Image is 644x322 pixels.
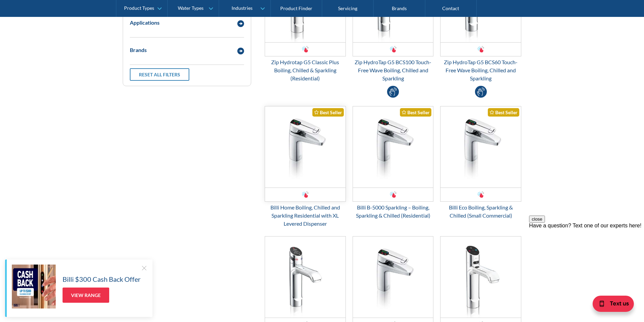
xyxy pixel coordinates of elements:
[353,203,434,220] div: Billi B-5000 Sparkling – Boiling, Sparkling & Chilled (Residential)
[440,203,521,220] div: Billi Eco Boiling, Sparkling & Chilled (Small Commercial)
[440,106,521,188] img: Billi Eco Boiling, Sparkling & Chilled (Small Commercial)
[232,5,253,11] div: Industries
[265,58,346,82] div: Zip Hydrotap G5 Classic Plus Boiling, Chilled & Sparkling (Residential)
[178,5,204,11] div: Water Types
[353,106,433,188] img: Billi B-5000 Sparkling – Boiling, Sparkling & Chilled (Residential)
[353,237,433,318] img: Billi Quadra Boiling, Sparkling & Chilled 250/200 (Commercial)
[265,106,345,188] img: Billi Home Boiling, Chilled and Sparkling Residential with XL Levered Dispenser
[130,19,160,27] div: Applications
[130,46,147,54] div: Brands
[440,106,521,220] a: Billi Eco Boiling, Sparkling & Chilled (Small Commercial)Best SellerBilli Eco Boiling, Sparkling ...
[488,108,519,117] div: Best Seller
[529,216,644,297] iframe: podium webchat widget prompt
[265,106,346,228] a: Billi Home Boiling, Chilled and Sparkling Residential with XL Levered DispenserBest SellerBilli H...
[265,237,345,318] img: Zip HydroTap G5 BCS20 Touch Free Wave Boiling, Chilled, Sparkling
[312,108,344,117] div: Best Seller
[440,237,521,318] img: Zip Hydrotap G5 Classic Boiling, Sparkling & Chilled BCS60 (Commercial)
[265,203,346,228] div: Billi Home Boiling, Chilled and Sparkling Residential with XL Levered Dispenser
[353,58,434,82] div: Zip HydroTap G5 BCS100 Touch-Free Wave Boiling, Chilled and Sparkling
[63,288,109,303] a: View Range
[400,108,431,117] div: Best Seller
[576,288,644,322] iframe: podium webchat widget bubble
[440,58,521,82] div: Zip HydroTap G5 BCS60 Touch-Free Wave Boiling, Chilled and Sparkling
[353,106,434,220] a: Billi B-5000 Sparkling – Boiling, Sparkling & Chilled (Residential)Best SellerBilli B-5000 Sparkl...
[130,68,189,81] a: Reset all filters
[63,274,141,284] h5: Billi $300 Cash Back Offer
[12,265,56,308] img: Billi $300 Cash Back Offer
[124,5,154,11] div: Product Types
